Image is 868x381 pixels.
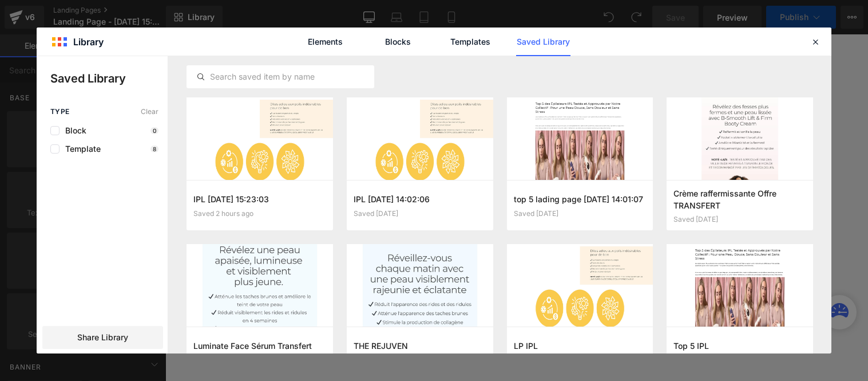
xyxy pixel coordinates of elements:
[673,340,806,352] h3: Top 5 IPL
[673,215,806,223] div: Saved [DATE]
[141,108,158,116] span: Clear
[187,70,374,84] input: Search saved item by name
[50,70,168,87] p: Saved Library
[443,28,498,56] a: Templates
[193,210,326,218] div: Saved 2 hours ago
[514,340,647,352] h3: LP IPL
[60,144,101,154] span: Template
[354,340,486,352] h3: THE REJUVEN
[516,28,570,56] a: Saved Library
[354,210,486,218] div: Saved [DATE]
[193,193,326,205] h3: IPL [DATE] 15:23:03
[354,193,486,205] h3: IPL [DATE] 14:02:06
[371,28,425,56] a: Blocks
[150,127,158,134] p: 0
[514,210,647,218] div: Saved [DATE]
[77,332,128,343] span: Share Library
[50,108,70,116] span: Type
[60,126,86,135] span: Block
[150,146,158,152] p: 8
[193,340,326,352] h3: Luminate Face Sérum Transfert
[673,187,806,211] h3: Crème raffermissante Offre TRANSFERT
[514,193,647,205] h3: top 5 lading page [DATE] 14:01:07
[298,28,352,56] a: Elements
